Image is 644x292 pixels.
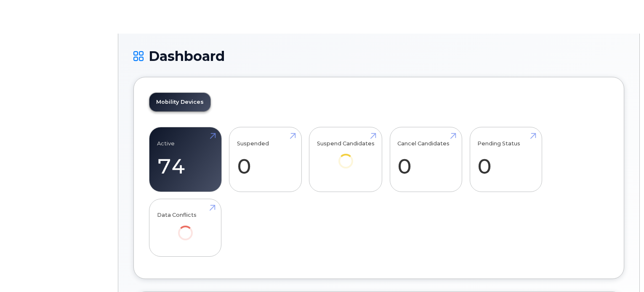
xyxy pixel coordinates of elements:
a: Data Conflicts [157,203,214,252]
a: Suspended 0 [237,132,294,187]
a: Mobility Devices [149,93,210,111]
h1: Dashboard [133,49,624,63]
a: Pending Status 0 [477,132,534,187]
a: Active 74 [157,132,214,187]
a: Cancel Candidates 0 [397,132,454,187]
a: Suspend Candidates [317,132,375,180]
